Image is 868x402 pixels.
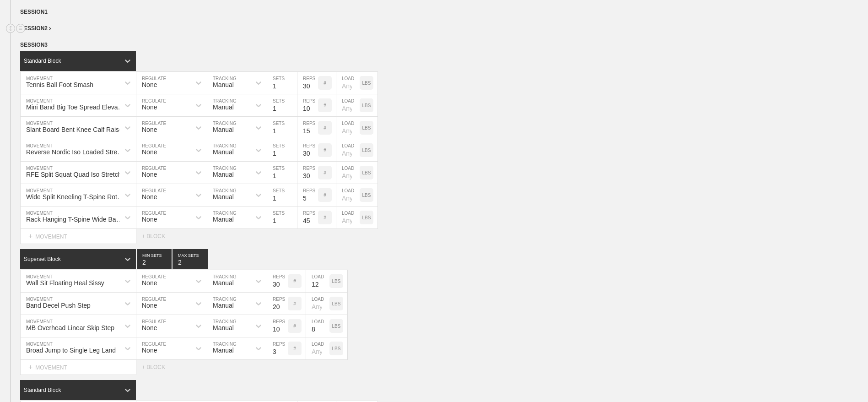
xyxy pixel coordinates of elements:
[362,125,371,130] p: LBS
[26,347,116,354] div: Broad Jump to Single Leg Land
[323,215,326,220] p: #
[26,324,114,331] div: MB Overhead Linear Skip Step
[20,9,48,15] span: SESSION 1
[213,126,234,133] div: Manual
[332,324,341,329] p: LBS
[142,171,157,178] div: None
[336,184,360,206] input: Any
[213,302,234,309] div: Manual
[142,81,157,88] div: None
[213,148,234,156] div: Manual
[293,279,296,284] p: #
[362,193,371,198] p: LBS
[24,256,61,262] div: Superset Block
[332,279,341,284] p: LBS
[20,360,136,375] div: MOVEMENT
[26,126,123,133] div: Slant Board Bent Knee Calf Raise
[28,363,32,371] span: +
[306,315,329,337] input: Any
[293,346,296,351] p: #
[213,347,234,354] div: Manual
[362,170,371,175] p: LBS
[293,324,296,329] p: #
[336,94,360,116] input: Any
[362,103,371,108] p: LBS
[142,279,157,287] div: None
[20,25,51,32] span: SESSION 2
[306,293,329,315] input: Any
[323,193,326,198] p: #
[336,117,360,139] input: Any
[142,233,174,239] div: + BLOCK
[213,171,234,178] div: Manual
[213,216,234,223] div: Manual
[323,81,326,86] p: #
[26,193,125,201] div: Wide Split Kneeling T-Spine Rotation
[306,337,329,359] input: Any
[173,249,208,269] input: None
[142,347,157,354] div: None
[26,171,122,178] div: RFE Split Squat Quad Iso Stretch
[24,387,61,393] div: Standard Block
[142,126,157,133] div: None
[142,148,157,156] div: None
[213,324,234,331] div: Manual
[332,301,341,306] p: LBS
[142,324,157,331] div: None
[20,42,48,48] span: SESSION 3
[293,301,296,306] p: #
[213,193,234,201] div: Manual
[213,279,234,287] div: Manual
[336,162,360,184] input: Any
[142,302,157,309] div: None
[213,81,234,88] div: Manual
[362,81,371,86] p: LBS
[332,346,341,351] p: LBS
[362,215,371,220] p: LBS
[26,81,93,88] div: Tennis Ball Foot Smash
[336,72,360,94] input: Any
[142,216,157,223] div: None
[323,103,326,108] p: #
[28,232,32,240] span: +
[26,103,125,111] div: Mini Band Big Toe Spread Elevated Bear Rock
[26,302,91,309] div: Band Decel Push Step
[362,148,371,153] p: LBS
[323,125,326,130] p: #
[142,193,157,201] div: None
[24,58,61,64] div: Standard Block
[20,229,136,244] div: MOVEMENT
[323,170,326,175] p: #
[26,148,125,156] div: Reverse Nordic Iso Loaded Stretch
[323,148,326,153] p: #
[49,27,51,30] img: carrot_right.png
[336,139,360,161] input: Any
[142,103,157,111] div: None
[306,270,329,292] input: Any
[822,358,868,402] iframe: Chat Widget
[142,364,174,370] div: + BLOCK
[336,206,360,228] input: Any
[26,216,125,223] div: Rack Hanging T-Spine Wide Base Rotations
[213,103,234,111] div: Manual
[26,279,104,287] div: Wall Sit Floating Heal Sissy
